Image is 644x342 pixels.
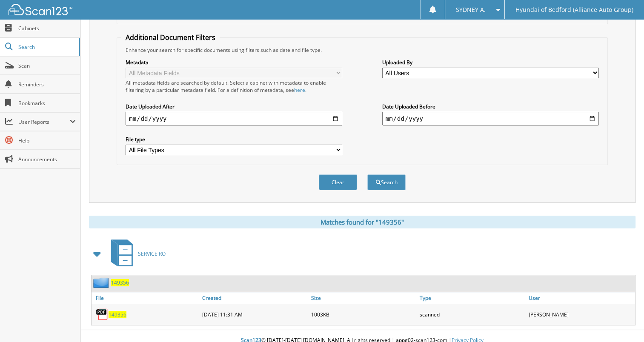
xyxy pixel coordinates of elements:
[527,306,635,323] div: [PERSON_NAME]
[92,292,200,304] a: File
[527,292,635,304] a: User
[515,7,633,12] span: Hyundai of Bedford (Alliance Auto Group)
[109,311,126,318] a: 149356
[418,306,526,323] div: scanned
[367,174,406,190] button: Search
[9,4,72,15] img: scan123-logo-white.svg
[382,59,599,66] label: Uploaded By
[309,306,418,323] div: 1003KB
[138,250,166,257] span: SERVICE RO
[319,174,357,190] button: Clear
[126,103,342,110] label: Date Uploaded After
[18,25,76,32] span: Cabinets
[126,136,342,143] label: File type
[111,279,129,286] a: 149356
[382,112,599,125] input: end
[89,216,635,228] div: Matches found for "149356"
[456,7,486,12] span: SYDNEY A.
[200,306,309,323] div: [DATE] 11:31 AM
[18,81,76,88] span: Reminders
[126,59,342,66] label: Metadata
[18,156,76,163] span: Announcements
[18,43,74,51] span: Search
[121,46,603,54] div: Enhance your search for specific documents using filters such as date and file type.
[96,308,109,321] img: PDF.png
[601,301,644,342] iframe: Chat Widget
[121,33,220,42] legend: Additional Document Filters
[18,62,76,69] span: Scan
[126,112,342,125] input: start
[93,277,111,288] img: folder2.png
[18,137,76,144] span: Help
[106,237,166,271] a: SERVICE RO
[294,86,305,94] a: here
[126,79,342,94] div: All metadata fields are searched by default. Select a cabinet with metadata to enable filtering b...
[309,292,418,304] a: Size
[18,118,70,125] span: User Reports
[418,292,526,304] a: Type
[200,292,309,304] a: Created
[18,100,76,107] span: Bookmarks
[382,103,599,110] label: Date Uploaded Before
